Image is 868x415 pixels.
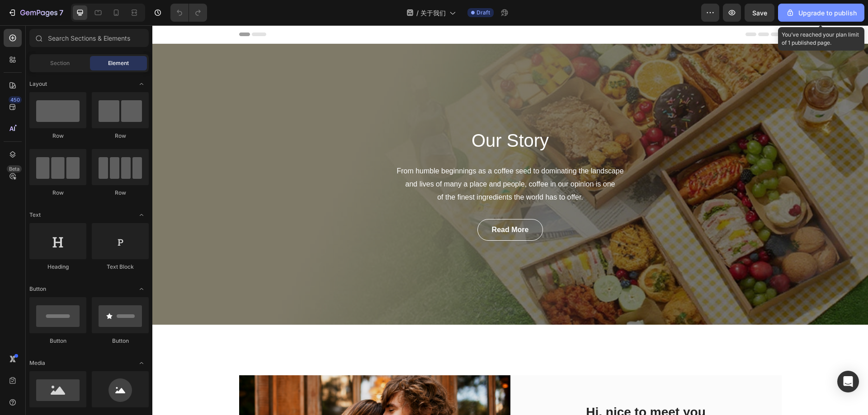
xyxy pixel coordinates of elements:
div: Beta [7,165,22,173]
div: Read More [340,199,377,210]
div: Row [92,189,149,197]
input: Search Sections & Elements [29,29,149,47]
span: Toggle open [134,208,149,222]
span: Text [29,211,41,219]
div: Button [92,337,149,345]
span: Button [29,285,46,293]
p: Our Story [230,103,486,127]
button: Save [745,4,774,22]
div: Undo/Redo [170,4,207,22]
div: Upgrade to publish [786,8,857,18]
button: Upgrade to publish [778,4,864,22]
span: Save [752,9,767,17]
p: Hi, nice to meet you [373,379,615,395]
span: Media [29,359,45,367]
div: 450 [9,96,22,103]
div: Open Intercom Messenger [837,371,859,392]
div: Button [29,337,86,345]
button: 7 [4,4,67,22]
span: Layout [29,80,47,88]
div: Row [29,189,86,197]
iframe: Design area [152,25,868,415]
a: Read More [325,194,391,215]
div: Row [92,132,149,140]
span: 关于我们 [420,8,446,18]
span: Toggle open [134,356,149,370]
span: Draft [476,9,490,17]
span: Section [50,59,70,67]
div: Row [29,132,86,140]
div: Text Block [92,263,149,271]
span: Element [108,59,129,67]
p: From humble beginnings as a coffee seed to dominating the landscape and lives of many a place and... [230,140,486,178]
p: 7 [59,7,63,18]
span: Toggle open [134,77,149,91]
span: / [416,8,419,18]
div: Heading [29,263,86,271]
span: Toggle open [134,282,149,296]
